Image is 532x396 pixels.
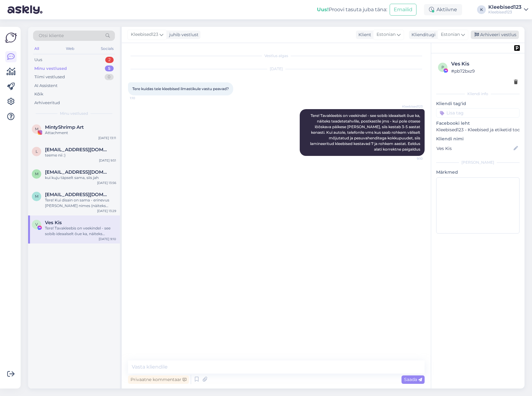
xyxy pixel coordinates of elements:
div: [DATE] [128,66,425,72]
div: 0 [105,74,114,80]
span: p [441,65,444,70]
div: Privaatne kommentaar [128,375,189,384]
a: Kleebised123Kleebised123 [488,5,528,15]
p: Kliendi nimi [436,136,520,142]
span: M [35,127,38,131]
div: Klient [356,31,371,38]
span: Ves Kis [45,220,62,225]
input: Lisa nimi [436,145,512,152]
span: l [36,149,38,154]
div: kui kuju täpselt sama, siis jah [45,175,116,181]
div: Tere! Tavakleebis on veekindel - see sobib ideaalselt õue ka, näiteks teadetetahvlile, postkastil... [45,225,116,237]
div: [DATE] 9:10 [99,237,116,241]
div: Proovi tasuta juba täna: [317,6,387,13]
div: Tere! Kui disain on sama - erinevus [PERSON_NAME] nimes (näiteks kehakreem ja üks mango ja teine ... [45,197,116,209]
div: Kleebised123 [488,10,521,15]
div: AI Assistent [34,83,57,89]
span: Tere kuidas teie kleebised ilmastikule vastu peavad? [132,86,229,91]
span: Tere! Tavakleebis on veekindel - see sobib ideaalselt õue ka, näiteks teadetetahvlile, postkastil... [310,113,421,152]
div: Tiimi vestlused [34,74,65,80]
div: Kliendi info [436,91,520,97]
span: Estonian [441,31,460,38]
div: All [33,45,40,53]
input: Lisa tag [436,108,520,118]
div: [DATE] 9:51 [99,158,116,163]
span: Saada [404,377,422,382]
div: [DATE] 13:11 [98,136,116,140]
div: Arhiveeritud [34,100,60,106]
div: Socials [100,45,115,53]
span: m [35,171,38,176]
img: pd [514,45,520,51]
p: Märkmed [436,169,520,176]
b: Uus! [317,7,329,12]
div: Minu vestlused [34,65,67,72]
span: V [35,222,38,227]
img: Askly Logo [5,32,17,44]
div: Arhiveeri vestlus [471,31,519,39]
div: Kleebised123 [488,5,521,10]
span: Kleebised123 [131,31,158,38]
div: 5 [105,65,114,72]
span: mrstasgreen@gmail.com [45,192,110,197]
div: 2 [105,57,114,63]
p: Kleebised123 - Kleebised ja etiketid toodetele ning kleebised autodele. [436,127,520,133]
div: Vestlus algas [128,53,425,59]
div: Klienditugi [409,31,436,38]
div: [PERSON_NAME] [436,160,520,165]
div: Web [65,45,76,53]
span: Kleebised123 [399,104,423,109]
p: Kliendi tag'id [436,100,520,107]
span: Otsi kliente [39,32,64,39]
p: Facebooki leht [436,120,520,127]
div: [DATE] 13:29 [97,209,116,213]
div: juhib vestlust [167,31,199,38]
span: Estonian [377,31,396,38]
div: Ves Kis [451,60,518,68]
div: Attachment [45,130,116,136]
div: Uus [34,57,42,63]
div: # pb72bxz9 [451,68,518,75]
div: teeme nii :) [45,152,116,158]
div: K [477,5,486,14]
span: 9:10 [399,156,423,161]
span: 1:10 [130,96,153,100]
button: Emailid [390,4,416,16]
span: mrstasgreen@gmail.com [45,169,110,175]
span: MintyShrimp Art [45,124,84,130]
span: lemming.eve@gmail.com [45,147,110,152]
span: m [35,194,38,199]
div: Aktiivne [424,4,462,15]
span: Minu vestlused [60,111,88,116]
div: [DATE] 13:56 [97,181,116,185]
div: Kõik [34,91,43,97]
